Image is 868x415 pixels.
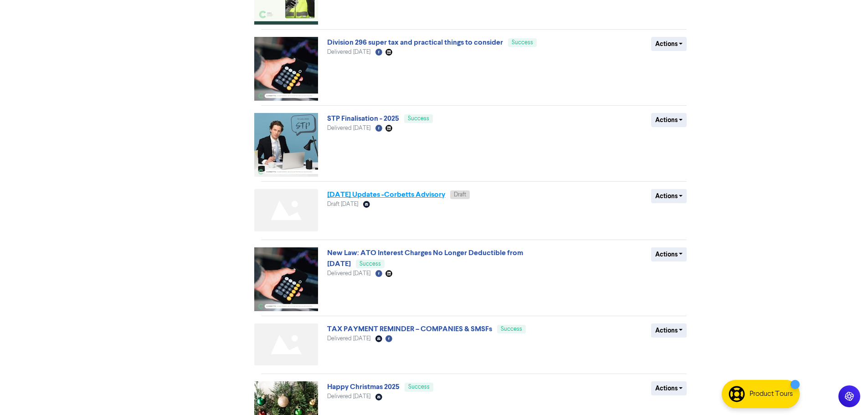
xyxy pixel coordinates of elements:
img: image_1750921763203.jpg [254,247,318,311]
iframe: Chat Widget [822,371,868,415]
span: Success [360,261,381,267]
img: Not found [254,323,318,366]
button: Actions [651,189,687,203]
button: Actions [651,381,687,395]
button: Actions [651,37,687,51]
span: Success [408,116,429,122]
span: Delivered [DATE] [327,125,370,131]
a: Division 296 super tax and practical things to consider [327,38,503,47]
a: Happy Christmas 2025 [327,382,400,391]
a: New Law: ATO Interest Charges No Longer Deductible from [DATE] [327,248,523,268]
span: Draft [454,192,466,198]
span: Draft [DATE] [327,201,358,207]
img: image_1750921763203.jpg [254,37,318,101]
span: Success [512,40,533,46]
span: Delivered [DATE] [327,271,370,277]
span: Success [408,384,430,390]
a: TAX PAYMENT REMINDER – COMPANIES & SMSFs [327,324,492,333]
span: Delivered [DATE] [327,336,370,342]
button: Actions [651,113,687,127]
span: Delivered [DATE] [327,394,370,400]
a: [DATE] Updates -Corbetts Advisory [327,190,445,199]
button: Actions [651,247,687,261]
span: Success [501,326,522,332]
span: Delivered [DATE] [327,49,370,55]
img: Not found [254,189,318,231]
a: STP Finalisation - 2025 [327,114,399,123]
button: Actions [651,323,687,338]
img: image_1751007917218.jpg [254,113,318,177]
